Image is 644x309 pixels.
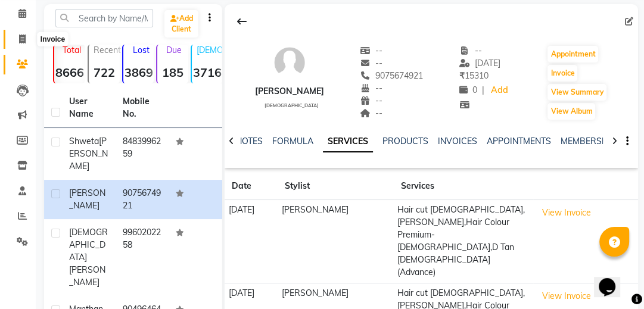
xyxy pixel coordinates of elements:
[272,45,307,80] img: avatar
[323,131,373,152] a: SERVICES
[594,261,632,297] iframe: chat widget
[69,264,105,288] span: [PERSON_NAME]
[272,136,313,146] a: FORMULA
[537,204,596,222] button: View Invoice
[164,10,198,38] a: Add Client
[55,9,153,27] input: Search by Name/Mobile/Email/Code
[225,173,278,200] th: Date
[459,70,465,81] span: ₹
[157,65,188,80] strong: 185
[69,136,108,171] span: [PERSON_NAME]
[128,45,154,55] p: Lost
[360,108,383,118] span: --
[59,45,85,55] p: Total
[69,227,108,263] span: [DEMOGRAPHIC_DATA]
[116,88,169,128] th: Mobile No.
[116,128,169,180] td: 8483996259
[265,102,319,108] span: [DEMOGRAPHIC_DATA]
[459,58,500,68] span: [DATE]
[360,83,383,93] span: --
[537,287,596,305] button: View Invoice
[360,58,383,68] span: --
[116,180,169,219] td: 9075674921
[160,45,188,55] p: Due
[94,45,120,55] p: Recent
[547,103,595,120] button: View Album
[69,188,105,211] span: [PERSON_NAME]
[489,82,510,99] a: Add
[360,45,383,56] span: --
[487,136,551,146] a: APPOINTMENTS
[360,70,424,81] span: 9075674921
[547,84,606,101] button: View Summary
[394,173,533,200] th: Services
[123,65,154,80] strong: 3869
[54,65,85,80] strong: 8666
[547,46,598,63] button: Appointment
[360,95,383,106] span: --
[459,85,477,95] span: 0
[278,173,394,200] th: Stylist
[69,136,99,146] span: Shweta
[62,88,116,128] th: User Name
[197,45,223,55] p: [DEMOGRAPHIC_DATA]
[459,45,482,56] span: --
[438,136,477,146] a: INVOICES
[229,10,254,33] div: Back to Client
[236,136,263,146] a: NOTES
[116,219,169,296] td: 9960202258
[459,70,489,81] span: 15310
[192,65,223,80] strong: 3716
[482,84,484,96] span: |
[255,85,324,98] div: [PERSON_NAME]
[382,136,428,146] a: PRODUCTS
[394,200,533,283] td: Hair cut [DEMOGRAPHIC_DATA],[PERSON_NAME],Hair Colour Premium- [DEMOGRAPHIC_DATA],D Tan [DEMOGRAP...
[89,65,120,80] strong: 722
[225,200,278,283] td: [DATE]
[38,32,68,46] div: Invoice
[561,136,616,146] a: MEMBERSHIP
[547,65,577,82] button: Invoice
[278,200,394,283] td: [PERSON_NAME]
